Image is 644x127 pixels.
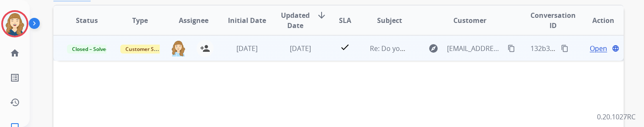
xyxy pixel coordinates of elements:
[561,45,569,52] mat-icon: content_copy
[590,43,607,54] span: Open
[290,44,311,53] span: [DATE]
[370,44,505,53] span: Re: Do you still need help with your robot?
[612,45,619,52] mat-icon: language
[10,73,20,83] mat-icon: list_alt
[3,12,27,36] img: avatar
[377,15,402,25] span: Subject
[76,15,98,25] span: Status
[570,6,624,35] th: Action
[10,48,20,58] mat-icon: home
[132,15,148,25] span: Type
[10,97,20,107] mat-icon: history
[281,10,310,31] span: Updated Date
[453,15,486,25] span: Customer
[179,15,208,25] span: Assignee
[340,42,350,52] mat-icon: check
[200,43,210,54] mat-icon: person_add
[530,10,576,31] span: Conversation ID
[316,10,327,20] mat-icon: arrow_downward
[428,43,439,54] mat-icon: explore
[236,44,258,53] span: [DATE]
[67,45,114,54] span: Closed – Solved
[339,15,351,25] span: SLA
[508,45,515,52] mat-icon: content_copy
[170,40,186,56] img: agent-avatar
[447,43,502,54] span: [EMAIL_ADDRESS][DOMAIN_NAME]
[228,15,266,25] span: Initial Date
[597,112,636,122] p: 0.20.1027RC
[120,45,175,54] span: Customer Support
